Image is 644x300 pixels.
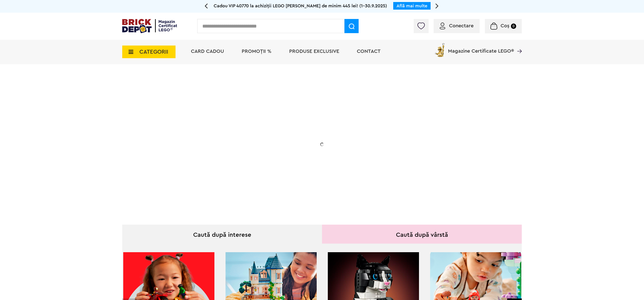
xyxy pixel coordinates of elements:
[357,49,381,54] a: Contact
[158,170,259,177] div: Explorează
[139,49,168,55] span: CATEGORII
[440,23,474,28] a: Conectare
[122,225,322,244] div: Caută după interese
[448,42,514,54] span: Magazine Certificate LEGO®
[511,24,516,29] small: 0
[158,115,259,133] h1: 20% Reducere!
[158,138,259,159] h2: La două seturi LEGO de adulți achiziționate din selecție! În perioada 12 - [DATE]!
[289,49,339,54] a: Produse exclusive
[214,4,387,8] span: Cadou VIP 40770 la achiziții LEGO [PERSON_NAME] de minim 445 lei! (1-30.9.2025)
[242,49,271,54] a: PROMOȚII %
[191,49,224,54] a: Card Cadou
[322,225,522,244] div: Caută după vârstă
[514,42,522,47] a: Magazine Certificate LEGO®
[501,23,509,28] span: Coș
[449,23,474,28] span: Conectare
[397,4,427,8] a: Află mai multe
